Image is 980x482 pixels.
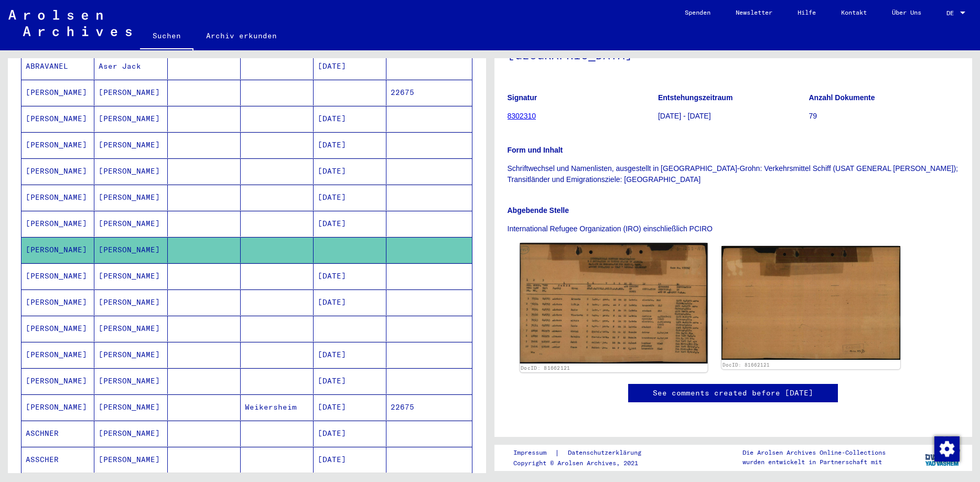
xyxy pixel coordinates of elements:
div: Zustimmung ändern [934,436,959,461]
mat-cell: [PERSON_NAME] [94,342,167,368]
mat-cell: [PERSON_NAME] [94,158,167,184]
mat-cell: [DATE] [314,211,386,237]
mat-cell: 22675 [386,80,471,105]
mat-cell: [PERSON_NAME] [94,132,167,158]
p: wurden entwickelt in Partnerschaft mit [742,457,886,467]
mat-cell: ASCHNER [21,421,94,446]
p: [DATE] - [DATE] [658,111,808,122]
mat-cell: [PERSON_NAME] [21,80,94,105]
b: Abgebende Stelle [508,206,569,215]
span: DE [946,9,958,17]
p: Die Arolsen Archives Online-Collections [742,448,886,457]
mat-cell: [DATE] [314,421,386,446]
mat-cell: [DATE] [314,106,386,132]
mat-cell: Aser Jack [94,53,167,79]
div: | [513,447,654,458]
mat-cell: [PERSON_NAME] [21,211,94,237]
b: Entstehungszeitraum [658,93,733,102]
mat-cell: [PERSON_NAME] [94,211,167,237]
mat-cell: ABRAVANEL [21,53,94,79]
mat-cell: [PERSON_NAME] [94,394,167,420]
mat-cell: [PERSON_NAME] [94,421,167,446]
mat-cell: [PERSON_NAME] [94,316,167,341]
mat-cell: [PERSON_NAME] [21,106,94,132]
mat-cell: [PERSON_NAME] [21,316,94,341]
mat-cell: [PERSON_NAME] [21,290,94,315]
img: 001.jpg [520,243,707,363]
a: Archiv erkunden [193,23,289,48]
mat-cell: [PERSON_NAME] [21,132,94,158]
img: yv_logo.png [923,444,962,470]
p: Schriftwechsel und Namenlisten, ausgestellt in [GEOGRAPHIC_DATA]-Grohn: Verkehrsmittel Schiff (US... [508,163,960,185]
mat-cell: 22675 [386,394,471,420]
b: Form und Inhalt [508,146,563,154]
mat-cell: [PERSON_NAME] [94,237,167,263]
b: Anzahl Dokumente [809,93,875,102]
mat-cell: [DATE] [314,342,386,368]
mat-cell: [PERSON_NAME] [94,80,167,105]
mat-cell: [PERSON_NAME] [94,263,167,289]
mat-cell: [DATE] [314,394,386,420]
mat-cell: [PERSON_NAME] [21,368,94,394]
mat-cell: [PERSON_NAME] [21,158,94,184]
mat-cell: [PERSON_NAME] [21,185,94,210]
mat-cell: [PERSON_NAME] [21,237,94,263]
mat-cell: [PERSON_NAME] [21,394,94,420]
mat-cell: Weikersheim [241,394,314,420]
mat-cell: [PERSON_NAME] [94,290,167,315]
img: 002.jpg [721,246,900,360]
mat-cell: [PERSON_NAME] [94,185,167,210]
a: See comments created before [DATE] [653,388,813,399]
mat-cell: [DATE] [314,132,386,158]
a: Suchen [140,23,193,50]
mat-cell: [DATE] [314,263,386,289]
mat-cell: [PERSON_NAME] [94,368,167,394]
mat-cell: [DATE] [314,447,386,473]
mat-cell: [PERSON_NAME] [94,106,167,132]
a: 8302310 [508,112,536,120]
p: International Refugee Organization (IRO) einschließlich PCIRO [508,223,960,234]
mat-cell: [PERSON_NAME] [21,342,94,368]
mat-cell: [DATE] [314,53,386,79]
p: 79 [809,111,959,122]
b: Signatur [508,93,537,102]
mat-cell: [PERSON_NAME] [21,263,94,289]
a: DocID: 81662121 [521,365,570,371]
mat-cell: [DATE] [314,185,386,210]
mat-cell: [DATE] [314,368,386,394]
a: DocID: 81662121 [723,362,770,368]
mat-cell: ASSCHER [21,447,94,473]
mat-cell: [PERSON_NAME] [94,447,167,473]
a: Impressum [513,447,555,458]
mat-cell: [DATE] [314,158,386,184]
img: Arolsen_neg.svg [8,10,132,36]
a: Datenschutzerklärung [559,447,654,458]
p: Copyright © Arolsen Archives, 2021 [513,458,654,468]
img: Zustimmung ändern [934,436,960,462]
mat-cell: [DATE] [314,290,386,315]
